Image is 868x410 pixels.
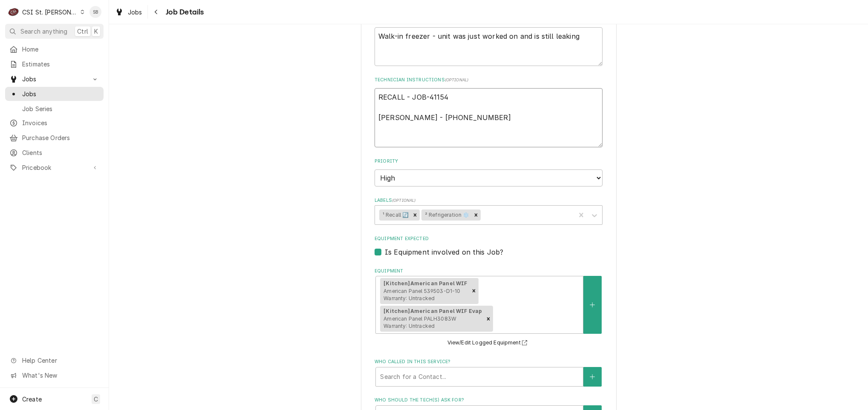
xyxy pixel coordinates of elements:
[421,209,471,221] div: ² Refrigeration ❄️
[469,278,479,304] div: Remove [object Object]
[375,88,603,147] textarea: RECALL - JOB-41154 [PERSON_NAME] - [PHONE_NUMBER]
[379,209,411,221] div: ¹ Recall 🔄
[375,197,603,225] div: Labels
[5,102,104,116] a: Job Series
[384,308,482,314] strong: [Kitchen] American Panel WIF Evap
[410,209,420,221] div: Remove ¹ Recall 🔄
[375,358,603,365] label: Who called in this service?
[5,57,104,71] a: Estimates
[22,356,98,365] span: Help Center
[484,306,493,332] div: Remove [object Object]
[5,368,104,382] a: Go to What's New
[590,374,595,380] svg: Create New Contact
[583,367,601,387] button: Create New Contact
[375,77,603,83] label: Technician Instructions
[5,42,104,56] a: Home
[22,371,98,380] span: What's New
[22,8,78,17] div: CSI St. [PERSON_NAME]
[22,133,99,142] span: Purchase Orders
[22,163,87,172] span: Pricebook
[5,87,104,101] a: Jobs
[392,198,416,203] span: ( optional )
[89,6,101,18] div: Shayla Bell's Avatar
[94,395,98,404] span: C
[375,358,603,386] div: Who called in this service?
[385,247,503,257] label: Is Equipment involved on this Job?
[5,24,104,39] button: Search anythingCtrlK
[445,77,469,82] span: ( optional )
[375,397,603,404] label: Who should the tech(s) ask for?
[128,8,142,17] span: Jobs
[22,89,99,98] span: Jobs
[446,338,531,348] button: View/Edit Logged Equipment
[375,77,603,147] div: Technician Instructions
[8,6,20,18] div: C
[375,268,603,275] label: Equipment
[5,116,104,130] a: Invoices
[375,268,603,348] div: Equipment
[375,235,603,257] div: Equipment Expected
[5,131,104,145] a: Purchase Orders
[384,315,456,330] span: American Panel PALH3083W Warranty: Untracked
[375,158,603,165] label: Priority
[375,16,603,66] div: Reason For Call
[163,6,204,18] span: Job Details
[5,146,104,160] a: Clients
[22,396,42,403] span: Create
[20,27,67,36] span: Search anything
[22,118,99,127] span: Invoices
[384,280,467,287] strong: [Kitchen] American Panel WIF
[375,158,603,186] div: Priority
[590,302,595,308] svg: Create New Equipment
[5,353,104,367] a: Go to Help Center
[375,235,603,242] label: Equipment Expected
[77,27,88,36] span: Ctrl
[5,72,104,86] a: Go to Jobs
[112,5,146,19] a: Jobs
[22,104,99,113] span: Job Series
[583,276,601,334] button: Create New Equipment
[89,6,101,18] div: SB
[22,148,99,157] span: Clients
[22,60,99,69] span: Estimates
[384,288,460,302] span: American Panel 539503-D1-10 Warranty: Untracked
[375,197,603,204] label: Labels
[5,161,104,175] a: Go to Pricebook
[375,27,603,66] textarea: Walk-in freezer - unit was just worked on and is still leaking
[8,6,20,18] div: CSI St. Louis's Avatar
[150,5,163,19] button: Navigate back
[22,45,99,54] span: Home
[471,209,481,221] div: Remove ² Refrigeration ❄️
[94,27,98,36] span: K
[22,75,87,83] span: Jobs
